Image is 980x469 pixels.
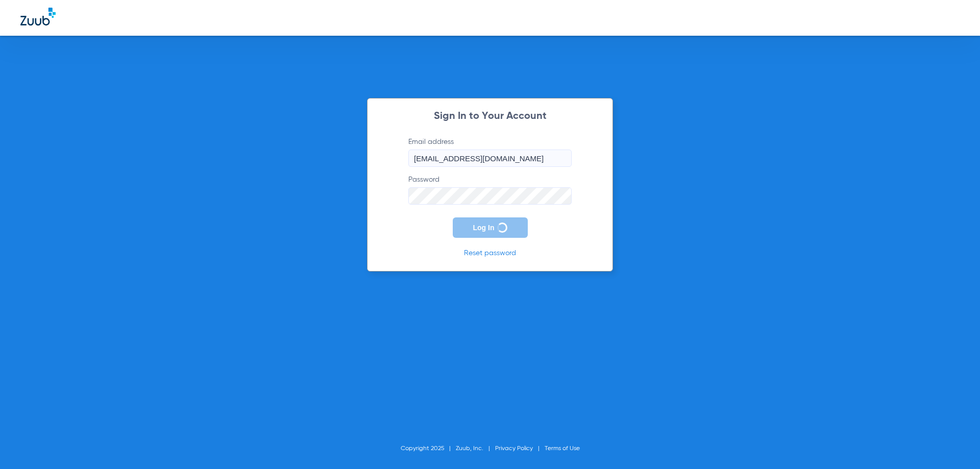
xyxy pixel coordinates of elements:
[453,217,528,238] button: Log In
[393,111,587,121] h2: Sign In to Your Account
[408,150,572,167] input: Email address
[20,8,56,26] img: Zuub Logo
[545,446,580,452] a: Terms of Use
[929,420,980,469] iframe: Chat Widget
[408,187,572,205] input: Password
[408,137,572,167] label: Email address
[456,443,495,454] li: Zuub, Inc.
[408,175,572,205] label: Password
[401,443,456,454] li: Copyright 2025
[464,250,516,257] a: Reset password
[495,446,533,452] a: Privacy Policy
[473,224,495,232] span: Log In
